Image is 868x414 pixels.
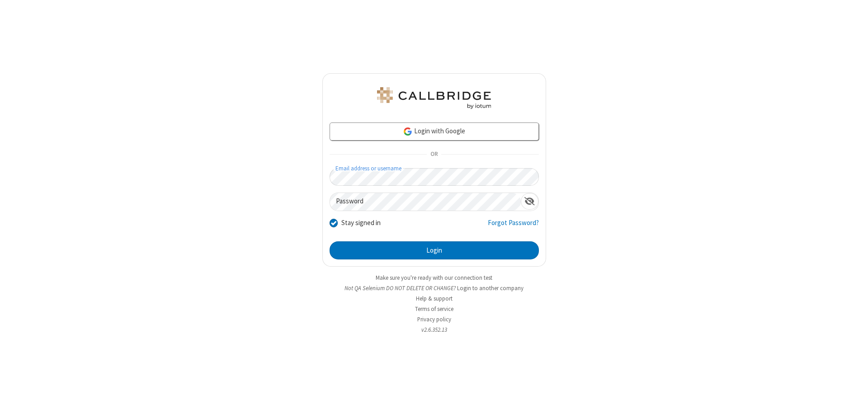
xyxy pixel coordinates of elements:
a: Help & support [416,295,453,302]
input: Email address or username [330,168,539,186]
a: Privacy policy [417,315,451,323]
button: Login to another company [457,284,524,292]
span: OR [427,148,441,161]
a: Terms of service [415,305,453,313]
li: Not QA Selenium DO NOT DELETE OR CHANGE? [322,284,546,292]
div: Show password [521,193,538,210]
li: v2.6.352.13 [322,325,546,334]
a: Forgot Password? [488,218,539,235]
a: Login with Google [330,122,539,141]
img: QA Selenium DO NOT DELETE OR CHANGE [375,87,493,109]
label: Stay signed in [341,218,381,228]
a: Make sure you're ready with our connection test [376,274,492,282]
img: google-icon.png [403,127,413,136]
input: Password [330,193,521,211]
button: Login [330,241,539,259]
